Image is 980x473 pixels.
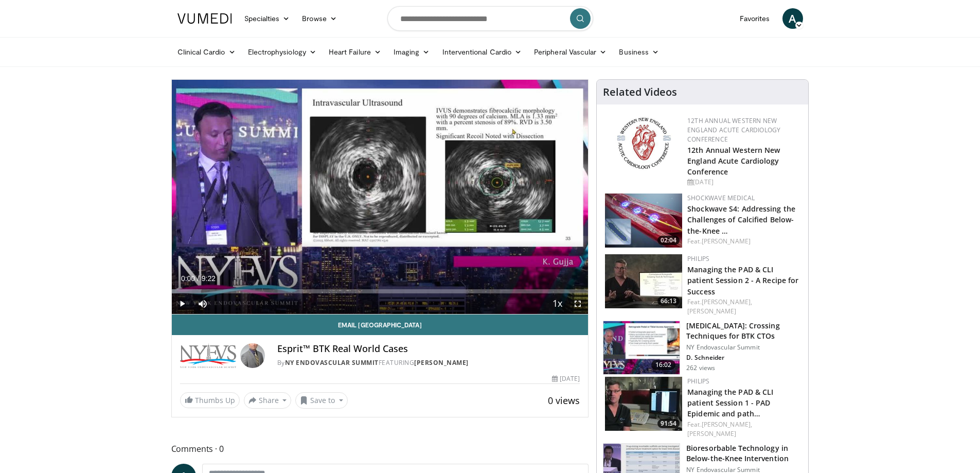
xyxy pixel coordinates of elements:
a: 66:13 [605,254,682,308]
span: 16:02 [651,360,676,370]
button: Save to [295,392,348,409]
a: Managing the PAD & CLI patient Session 2 - A Recipe for Success [687,265,798,296]
img: 4d0257db-6d07-4b3c-9103-c2ab1252910c.150x105_q85_crop-smart_upscale.jpg [605,194,682,248]
button: Play [172,293,192,314]
a: Philips [687,254,709,263]
div: Progress Bar [172,289,589,293]
a: Business [613,42,665,62]
span: 9:22 [202,274,216,283]
a: Clinical Cardio [171,42,242,62]
p: D. Schneider [686,354,802,362]
h4: Esprit™ BTK Real World Cases [277,343,580,355]
span: 91:54 [657,419,680,428]
a: [PERSON_NAME], [702,297,752,306]
a: Shockwave Medical [687,194,755,202]
a: 16:02 [MEDICAL_DATA]: Crossing Techniques for BTK CTOs NY Endovascular Summit D. Schneider 262 views [603,321,802,375]
input: Search topics, interventions [387,6,593,31]
div: Feat. [687,420,800,439]
a: Browse [296,8,343,29]
span: / [198,274,200,283]
a: 91:54 [605,377,682,431]
img: 0954f259-7907-4053-a817-32a96463ecc8.png.150x105_q85_autocrop_double_scale_upscale_version-0.2.png [615,116,672,170]
img: Avatar [240,343,265,368]
a: Electrophysiology [242,42,323,62]
a: 12th Annual Western New England Acute Cardiology Conference [687,145,780,177]
a: [PERSON_NAME] [687,307,736,316]
h3: Bioresorbable Technology in Below-the-Knee Intervention [686,443,802,464]
p: 262 views [686,364,715,372]
a: A [782,8,803,29]
a: NY Endovascular Summit [285,358,379,367]
span: Comments 0 [171,442,589,456]
span: 66:13 [657,296,680,306]
button: Mute [192,293,213,314]
div: By FEATURING [277,358,580,367]
button: Fullscreen [567,293,588,314]
h3: [MEDICAL_DATA]: Crossing Techniques for BTK CTOs [686,321,802,341]
div: [DATE] [687,178,800,187]
img: NY Endovascular Summit [180,343,236,368]
button: Playback Rate [547,293,567,314]
img: VuMedi Logo [177,13,232,24]
span: 02:04 [657,236,680,245]
div: [DATE] [552,374,580,383]
a: Managing the PAD & CLI patient Session 1 - PAD Epidemic and path… [687,387,773,418]
a: Email [GEOGRAPHIC_DATA] [172,314,589,335]
a: Favorites [734,8,776,29]
a: Heart Failure [323,42,387,62]
a: Peripheral Vascular [528,42,613,62]
a: 02:04 [605,194,682,248]
video-js: Video Player [172,80,589,314]
a: Shockwave S4: Addressing the Challenges of Calcified Below-the-Knee … [687,204,795,235]
a: Interventional Cardio [436,42,528,62]
img: 1365fcca-78c6-44db-a16c-3abcc8b789be.150x105_q85_crop-smart_upscale.jpg [605,377,682,431]
a: [PERSON_NAME], [702,420,752,429]
a: Philips [687,377,709,386]
a: Imaging [387,42,436,62]
span: 0 views [548,394,580,407]
h4: Related Videos [603,86,677,98]
a: [PERSON_NAME] [687,429,736,438]
img: 1dafeed2-17a6-4468-8f15-b77a1382719f.150x105_q85_crop-smart_upscale.jpg [603,321,680,375]
button: Share [244,392,292,409]
span: 0:00 [181,274,195,283]
a: [PERSON_NAME] [414,358,469,367]
div: Feat. [687,297,800,316]
a: [PERSON_NAME] [702,237,751,246]
a: 12th Annual Western New England Acute Cardiology Conference [687,116,780,144]
a: Specialties [238,8,296,29]
a: Thumbs Up [180,392,240,408]
p: NY Endovascular Summit [686,343,802,352]
div: Feat. [687,237,800,246]
img: f2134bdc-7b2e-4839-b6f8-78883325c088.150x105_q85_crop-smart_upscale.jpg [605,254,682,308]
